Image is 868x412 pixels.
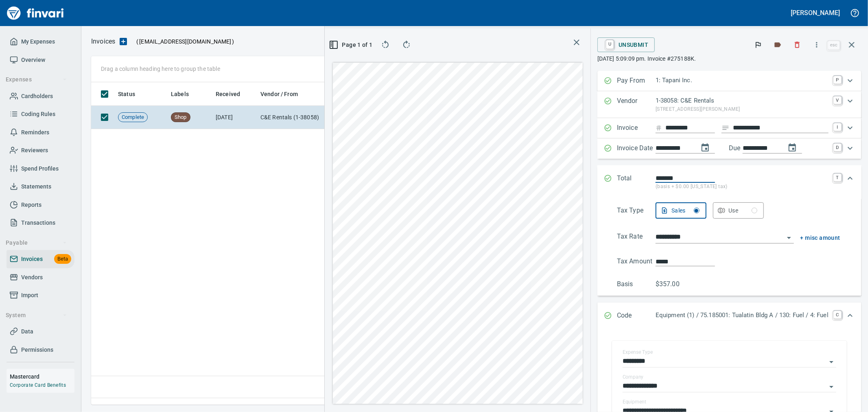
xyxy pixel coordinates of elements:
div: Expand [597,138,861,159]
button: [PERSON_NAME] [789,7,842,19]
button: Use [713,202,764,219]
p: Invoices [91,37,115,46]
span: System [6,310,67,320]
span: Vendor / From [260,89,308,99]
p: Pay From [617,76,656,86]
button: System [2,308,70,323]
span: Reports [21,200,42,210]
svg: Invoice number [656,123,662,133]
td: C&E Rentals (1-38058) [257,106,339,129]
span: Vendor / From [260,89,298,99]
span: Invoices [21,254,43,264]
a: Spend Profiles [7,160,74,178]
a: Reviewers [7,141,74,160]
label: Expense Type [623,350,653,355]
a: Statements [7,178,74,196]
p: Equipment (1) / 75.185001: Tualatin Bldg A / 130: Fuel / 4: Fuel [656,311,829,320]
p: Tax Type [617,206,656,219]
div: Use [728,206,757,216]
span: Payable [6,238,67,248]
p: Vendor [617,96,656,113]
span: Import [21,290,38,300]
button: change date [695,138,715,158]
td: [DATE] [212,106,257,129]
p: Due [729,143,767,153]
p: Invoice Date [617,143,656,154]
button: Open [826,381,837,392]
div: Expand [597,118,861,138]
span: Spend Profiles [21,164,59,174]
p: Basis [617,279,656,289]
p: Total [617,173,656,191]
button: UUnsubmit [597,37,655,52]
span: Transactions [21,218,55,228]
span: Received [216,89,251,99]
span: [EMAIL_ADDRESS][DOMAIN_NAME] [138,37,232,46]
span: Labels [171,89,189,99]
p: Tax Rate [617,232,656,243]
a: I [833,123,842,131]
span: Labels [171,89,199,99]
a: Transactions [7,214,74,232]
p: 1-38058: C&E Rentals [656,96,829,105]
a: C [833,311,842,319]
button: Discard [788,36,806,54]
h6: Mastercard [10,372,74,381]
span: Received [216,89,240,99]
div: Expand [597,91,861,118]
a: U [606,40,614,49]
a: Reports [7,196,74,214]
span: Vendors [21,272,43,283]
a: Corporate Card Benefits [10,382,66,388]
label: Equipment [623,400,646,405]
span: Cardholders [21,91,53,101]
label: Company [623,375,644,380]
p: Code [617,311,656,321]
button: change due date [783,138,802,158]
span: Expenses [6,75,67,85]
span: My Expenses [21,37,55,47]
a: Import [7,286,74,305]
span: Reviewers [21,145,48,156]
span: Complete [118,114,147,121]
p: Invoice [617,123,656,134]
p: Drag a column heading here to group the table [101,65,220,73]
p: Tax Amount [617,256,656,266]
span: Page 1 of 1 [335,40,369,50]
svg: Invoice description [722,124,730,132]
a: T [833,173,842,182]
nav: breadcrumb [91,37,115,46]
img: Finvari [5,3,66,23]
a: esc [828,41,840,50]
a: Cardholders [7,87,74,105]
span: Beta [54,254,71,264]
a: Overview [7,51,74,69]
span: Coding Rules [21,109,55,119]
span: Overview [21,55,45,65]
a: V [833,96,842,104]
a: Reminders [7,123,74,142]
button: Payable [2,235,70,250]
p: (basis + $0.00 [US_STATE] tax) [656,183,829,191]
p: [STREET_ADDRESS][PERSON_NAME] [656,105,829,114]
span: Statements [21,182,51,192]
span: Permissions [21,345,53,355]
button: + misc amount [800,233,840,243]
span: Data [21,327,33,337]
button: Flag [749,36,767,54]
a: Vendors [7,268,74,287]
button: Upload an Invoice [115,37,131,46]
h5: [PERSON_NAME] [791,9,840,17]
button: Labels [769,36,787,54]
button: Expenses [2,72,70,87]
button: Open [783,232,795,243]
a: D [833,143,842,151]
div: Expand [597,199,861,296]
a: My Expenses [7,33,74,51]
span: Unsubmit [604,38,648,52]
span: Close invoice [826,35,861,55]
div: Expand [597,165,861,199]
button: More [808,36,826,54]
span: Status [118,89,146,99]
